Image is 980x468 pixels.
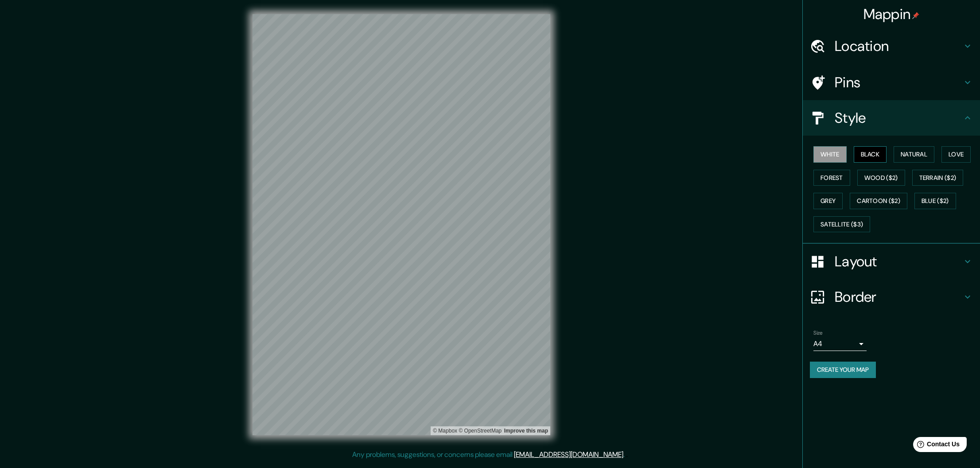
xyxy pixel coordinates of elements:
button: Black [854,146,887,163]
div: Style [803,100,980,136]
a: OpenStreetMap [459,428,502,434]
button: Wood ($2) [857,170,905,186]
button: Satellite ($3) [813,216,870,233]
iframe: Help widget launcher [901,433,970,458]
div: A4 [813,337,867,351]
div: Location [803,28,980,64]
button: Create your map [810,362,876,378]
label: Size [813,329,823,337]
h4: Pins [835,74,962,91]
button: Terrain ($2) [912,170,964,186]
button: Blue ($2) [914,193,956,209]
h4: Border [835,288,962,306]
div: . [626,449,628,460]
button: Love [941,146,971,163]
button: Cartoon ($2) [850,193,907,209]
div: Layout [803,244,980,279]
button: Natural [894,146,934,163]
canvas: Map [253,14,550,435]
h4: Location [835,37,962,55]
h4: Layout [835,253,962,270]
a: Mapbox [433,428,457,434]
button: White [813,146,847,163]
p: Any problems, suggestions, or concerns please email . [352,449,625,460]
img: pin-icon.png [912,12,919,19]
h4: Style [835,109,962,127]
div: Border [803,279,980,315]
div: Pins [803,65,980,100]
h4: Mappin [863,5,920,23]
a: Map feedback [504,428,548,434]
div: . [625,449,626,460]
button: Grey [813,193,843,209]
a: [EMAIL_ADDRESS][DOMAIN_NAME] [514,450,623,459]
button: Forest [813,170,850,186]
